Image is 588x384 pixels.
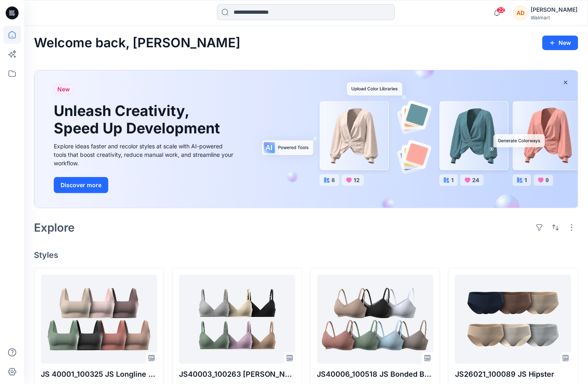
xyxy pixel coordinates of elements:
[455,369,571,380] p: JS26021_100089 JS Hipster
[41,275,157,364] a: JS 40001_100325 JS Longline Bonded Square Nk Bra
[54,102,223,137] h1: Unleash Creativity, Speed Up Development
[54,177,236,193] a: Discover more
[513,6,528,20] div: AD
[531,5,578,15] div: [PERSON_NAME]
[179,275,295,364] a: JS40003_100263 JS Cotton Comfort Wirefree Bra
[34,36,240,51] h2: Welcome back, [PERSON_NAME]
[455,275,571,364] a: JS26021_100089 JS Hipster
[41,369,157,380] p: JS 40001_100325 JS Longline Bonded Square Nk Bra
[54,142,236,167] div: Explore ideas faster and recolor styles at scale with AI-powered tools that boost creativity, red...
[531,15,578,21] div: Walmart
[34,250,578,260] h4: Styles
[317,369,434,380] p: JS40006_100518 JS Bonded Bra with Mesh Inserts
[179,369,295,380] p: JS40003_100263 [PERSON_NAME] Comfort Wirefree Bra
[542,36,578,50] button: New
[54,177,108,193] button: Discover more
[317,275,434,364] a: JS40006_100518 JS Bonded Bra with Mesh Inserts
[34,221,75,234] h2: Explore
[497,7,506,13] span: 22
[57,84,70,94] span: New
